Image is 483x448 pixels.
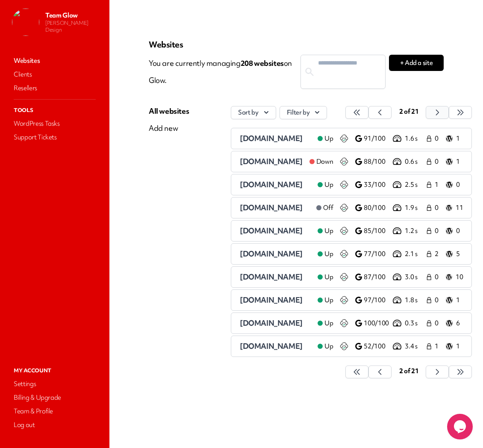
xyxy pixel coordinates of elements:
[364,227,391,236] p: 85/100
[240,272,303,282] span: [DOMAIN_NAME]
[447,414,474,439] iframe: chat widget
[240,133,303,143] span: [DOMAIN_NAME]
[399,367,419,375] span: 2 of 21
[311,318,340,328] a: Up
[364,273,391,282] p: 87/100
[425,156,442,167] a: 0
[435,296,441,305] span: 0
[316,157,333,166] span: Down
[425,203,442,213] a: 0
[12,419,97,431] a: Log out
[364,134,391,143] p: 91/100
[435,319,441,328] span: 0
[240,180,303,189] span: [DOMAIN_NAME]
[240,272,311,282] a: [DOMAIN_NAME]
[435,273,441,282] span: 0
[324,180,333,189] span: Up
[240,249,311,259] a: [DOMAIN_NAME]
[12,82,97,94] a: Resellers
[311,249,340,259] a: Up
[405,250,425,259] p: 2.1 s
[456,319,463,328] p: 6
[12,405,97,417] a: Team & Profile
[446,272,463,282] a: 10
[435,180,441,189] span: 1
[12,55,97,67] a: Websites
[405,319,425,328] p: 0.3 s
[456,250,463,259] p: 5
[12,131,97,143] a: Support Tickets
[231,106,276,119] button: Sort by
[405,342,425,351] p: 3.4 s
[364,296,391,305] p: 97/100
[355,341,425,351] a: 52/100 3.4 s
[405,157,425,166] p: 0.6 s
[425,295,442,305] a: 0
[435,203,441,212] span: 0
[324,250,333,259] span: Up
[435,250,441,259] span: 2
[323,203,333,212] span: Off
[355,156,425,167] a: 88/100 0.6 s
[456,180,463,189] p: 0
[240,203,309,213] a: [DOMAIN_NAME]
[311,133,340,144] a: Up
[425,341,442,351] a: 1
[240,226,303,236] span: [DOMAIN_NAME]
[311,180,340,190] a: Up
[355,203,425,213] a: 80/100 1.9 s
[324,134,333,143] span: Up
[405,203,425,212] p: 1.9 s
[240,156,303,167] a: [DOMAIN_NAME]
[355,295,425,305] a: 97/100 1.8 s
[12,392,97,404] a: Billing & Upgrade
[12,378,97,390] a: Settings
[425,318,442,328] a: 0
[364,203,391,212] p: 80/100
[355,249,425,259] a: 77/100 2.1 s
[303,156,340,167] a: Down
[240,249,303,259] span: [DOMAIN_NAME]
[240,341,303,351] span: [DOMAIN_NAME]
[240,133,311,144] a: [DOMAIN_NAME]
[446,133,463,144] a: 1
[446,203,463,213] a: 11
[364,250,391,259] p: 77/100
[355,133,425,144] a: 91/100 1.6 s
[446,249,463,259] a: 5
[456,273,463,282] p: 10
[405,134,425,143] p: 1.6 s
[446,318,463,328] a: 6
[425,249,442,259] a: 2
[311,341,340,351] a: Up
[45,20,103,33] p: [PERSON_NAME] Design
[149,39,444,50] p: Websites
[240,180,311,190] a: [DOMAIN_NAME]
[364,319,391,328] p: 100/100
[280,106,327,119] button: Filter by
[149,106,189,116] div: All websites
[399,107,419,116] span: 2 of 21
[425,226,442,236] a: 0
[355,180,425,190] a: 33/100 2.5 s
[435,227,441,236] span: 0
[12,68,97,80] a: Clients
[241,58,284,68] span: 208 website
[240,226,311,236] a: [DOMAIN_NAME]
[446,226,463,236] a: 0
[12,118,97,130] a: WordPress Tasks
[446,156,463,167] a: 1
[364,342,391,351] p: 52/100
[355,272,425,282] a: 87/100 3.0 s
[311,295,340,305] a: Up
[324,319,333,328] span: Up
[446,295,463,305] a: 1
[240,203,303,212] span: [DOMAIN_NAME]
[389,55,444,71] button: + Add a site
[435,342,441,351] span: 1
[45,11,103,20] p: Team Glow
